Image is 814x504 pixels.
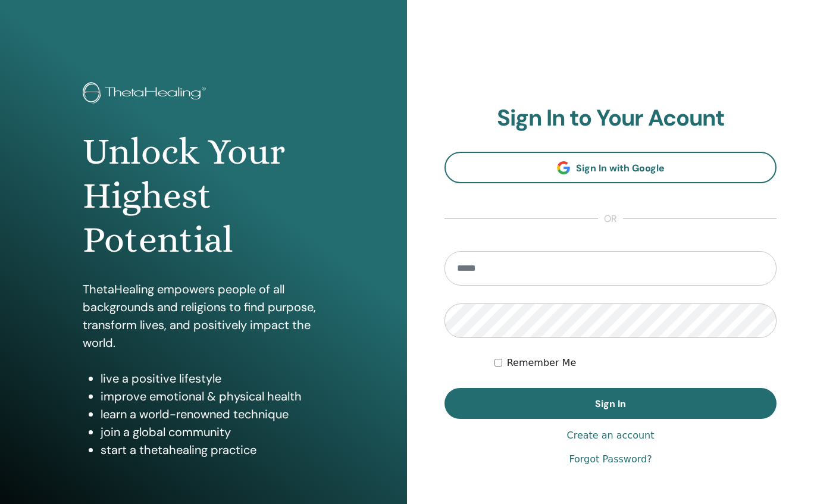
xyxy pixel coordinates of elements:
[444,388,777,419] button: Sign In
[444,105,777,132] h2: Sign In to Your Acount
[494,356,777,370] div: Keep me authenticated indefinitely or until I manually logout
[101,370,324,387] li: live a positive lifestyle
[569,452,652,467] a: Forgot Password?
[595,397,626,410] span: Sign In
[101,387,324,405] li: improve emotional & physical health
[566,428,654,443] a: Create an account
[576,162,665,174] span: Sign In with Google
[444,152,777,183] a: Sign In with Google
[507,356,577,370] label: Remember Me
[83,280,324,352] p: ThetaHealing empowers people of all backgrounds and religions to find purpose, transform lives, a...
[101,423,324,441] li: join a global community
[101,441,324,459] li: start a thetahealing practice
[83,130,324,262] h1: Unlock Your Highest Potential
[598,212,623,226] span: or
[101,405,324,423] li: learn a world-renowned technique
